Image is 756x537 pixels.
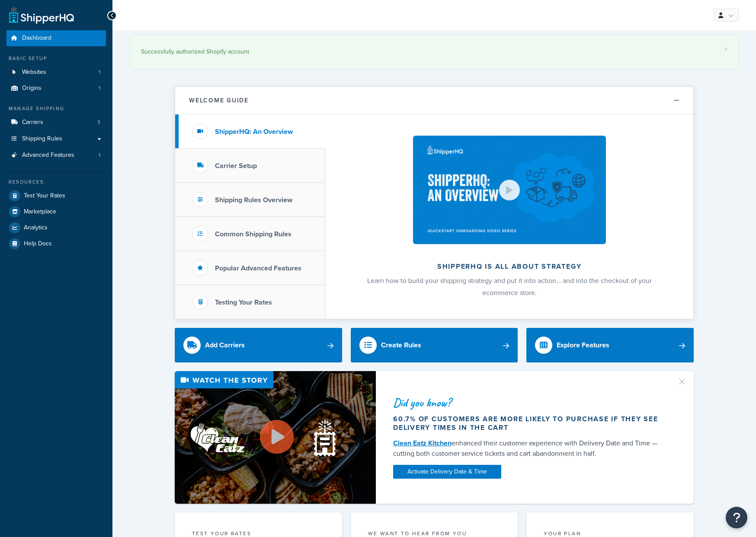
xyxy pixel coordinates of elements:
[6,114,106,130] a: Carriers3
[215,264,301,272] h3: Popular Advanced Features
[215,128,293,136] h3: ShipperHQ: An Overview
[6,147,106,163] li: Advanced Features
[6,80,106,96] a: Origins1
[24,192,65,200] span: Test Your Rates
[22,135,62,143] span: Shipping Rules
[6,55,106,62] div: Basic Setup
[6,105,106,112] div: Manage Shipping
[99,85,100,92] span: 1
[6,114,106,130] li: Carriers
[349,263,670,270] h2: ShipperHQ is all about strategy
[6,30,106,46] a: Dashboard
[6,64,106,80] li: Websites
[175,87,693,114] button: Welcome Guide
[189,97,249,104] h2: Welcome Guide
[141,46,727,58] div: Successfully authorized Shopify account
[6,178,106,186] div: Resources
[393,397,666,409] div: Did you know?
[413,136,606,244] img: ShipperHQ is all about strategy
[724,46,727,53] a: ×
[215,230,292,238] h3: Common Shipping Rules
[393,415,666,432] div: 60.7% of customers are more likely to purchase if they see delivery times in the cart
[726,507,747,528] button: Open Resource Center
[526,328,694,362] a: Explore Features
[557,339,609,351] div: Explore Features
[6,131,106,147] a: Shipping Rules
[215,196,292,204] h3: Shipping Rules Overview
[22,85,42,92] span: Origins
[215,299,272,306] h3: Testing Your Rates
[6,64,106,80] a: Websites1
[22,35,51,42] span: Dashboard
[367,276,652,298] span: Learn how to build your shipping strategy and put it into action… and into the checkout of your e...
[22,119,43,126] span: Carriers
[99,69,100,76] span: 1
[393,438,452,448] a: Clean Eatz Kitchen
[6,188,106,203] a: Test Your Rates
[393,465,501,479] a: Activate Delivery Date & Time
[22,69,46,76] span: Websites
[215,162,257,170] h3: Carrier Setup
[22,152,74,159] span: Advanced Features
[381,339,421,351] div: Create Rules
[6,204,106,219] a: Marketplace
[175,328,342,362] a: Add Carriers
[6,80,106,96] li: Origins
[97,119,100,126] span: 3
[24,240,52,248] span: Help Docs
[6,147,106,163] a: Advanced Features1
[205,339,245,351] div: Add Carriers
[175,371,376,504] img: Video thumbnail
[6,220,106,235] a: Analytics
[24,224,48,232] span: Analytics
[99,152,100,159] span: 1
[6,236,106,251] a: Help Docs
[351,328,518,362] a: Create Rules
[393,438,666,459] div: enhanced their customer experience with Delivery Date and Time — cutting both customer service ti...
[24,208,56,216] span: Marketplace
